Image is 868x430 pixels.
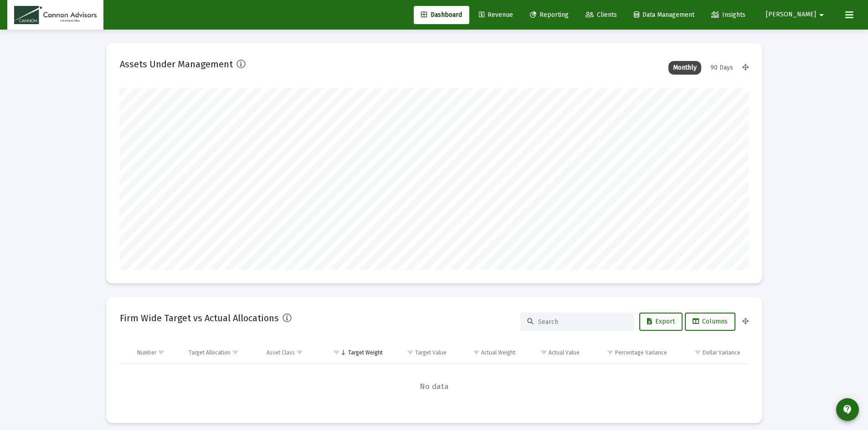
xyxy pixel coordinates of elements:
[647,318,675,325] span: Export
[522,342,586,364] td: Column Actual Value
[189,349,231,356] div: Target Allocation
[634,11,694,19] span: Data Management
[607,349,614,356] span: Show filter options for column 'Percentage Variance'
[267,349,295,356] div: Asset Class
[693,318,728,325] span: Columns
[453,342,521,364] td: Column Actual Weight
[472,6,520,24] a: Revenue
[673,342,748,364] td: Column Dollar Variance
[479,11,513,19] span: Revenue
[120,342,749,410] div: Data grid
[473,349,480,356] span: Show filter options for column 'Actual Weight'
[120,57,233,71] h2: Assets Under Management
[627,6,702,24] a: Data Management
[703,349,740,356] div: Dollar Variance
[816,6,827,24] mat-icon: arrow_drop_down
[530,11,569,19] span: Reporting
[586,342,673,364] td: Column Percentage Variance
[407,349,414,356] span: Show filter options for column 'Target Value'
[120,311,279,325] h2: Firm Wide Target vs Actual Allocations
[321,342,389,364] td: Column Target Weight
[578,6,624,24] a: Clients
[260,342,321,364] td: Column Asset Class
[120,382,749,392] span: No data
[389,342,453,364] td: Column Target Value
[348,349,383,356] div: Target Weight
[137,349,156,356] div: Number
[415,349,447,356] div: Target Value
[538,318,627,326] input: Search
[14,6,97,24] img: Dashboard
[182,342,260,364] td: Column Target Allocation
[421,11,462,19] span: Dashboard
[481,349,515,356] div: Actual Weight
[615,349,667,356] div: Percentage Variance
[549,349,580,356] div: Actual Value
[755,5,838,24] button: [PERSON_NAME]
[639,313,683,331] button: Export
[414,6,469,24] a: Dashboard
[296,349,303,356] span: Show filter options for column 'Asset Class'
[523,6,576,24] a: Reporting
[694,349,701,356] span: Show filter options for column 'Dollar Variance'
[842,404,853,415] mat-icon: contact_support
[711,11,745,19] span: Insights
[766,11,816,19] span: [PERSON_NAME]
[706,61,738,75] div: 90 Days
[540,349,547,356] span: Show filter options for column 'Actual Value'
[586,11,617,19] span: Clients
[333,349,340,356] span: Show filter options for column 'Target Weight'
[704,6,753,24] a: Insights
[685,313,735,331] button: Columns
[232,349,239,356] span: Show filter options for column 'Target Allocation'
[668,61,701,75] div: Monthly
[131,342,183,364] td: Column Number
[158,349,164,356] span: Show filter options for column 'Number'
